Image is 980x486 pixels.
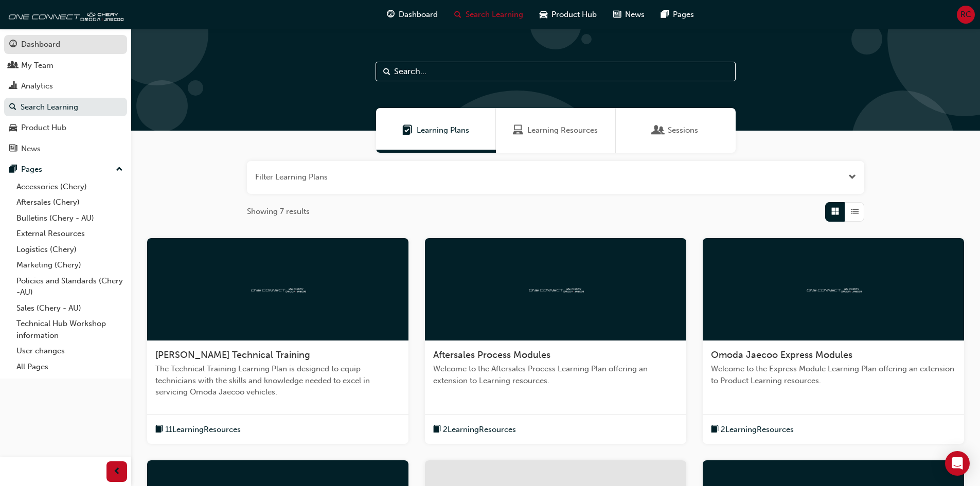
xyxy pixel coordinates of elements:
span: News [625,9,645,21]
span: pages-icon [661,8,669,21]
span: Search Learning [466,9,523,21]
span: Search [383,66,390,78]
a: Product Hub [4,118,127,137]
span: Welcome to the Aftersales Process Learning Plan offering an extension to Learning resources. [433,363,678,386]
a: car-iconProduct Hub [531,4,605,25]
span: up-icon [116,163,123,176]
span: Learning Plans [417,124,469,136]
span: Learning Plans [402,124,413,136]
a: oneconnectOmoda Jaecoo Express ModulesWelcome to the Express Module Learning Plan offering an ext... [703,238,964,444]
span: Aftersales Process Modules [433,349,550,361]
a: Analytics [4,77,127,96]
button: RC [957,6,975,24]
a: Learning ResourcesLearning Resources [496,108,616,153]
span: book-icon [711,423,719,436]
span: Showing 7 results [247,206,310,218]
a: Dashboard [4,35,127,54]
div: Pages [21,164,42,175]
a: Learning PlansLearning Plans [376,108,496,153]
img: oneconnect [5,4,123,25]
a: All Pages [12,359,127,375]
button: Open the filter [848,171,856,183]
span: car-icon [540,8,547,21]
span: [PERSON_NAME] Technical Training [155,349,310,361]
span: Grid [831,206,839,218]
img: oneconnect [805,284,862,294]
span: car-icon [9,123,17,133]
span: List [851,206,859,218]
span: guage-icon [387,8,395,21]
a: News [4,139,127,158]
span: guage-icon [9,40,17,49]
a: guage-iconDashboard [379,4,446,25]
a: External Resources [12,226,127,242]
button: book-icon2LearningResources [711,423,794,436]
a: Policies and Standards (Chery -AU) [12,273,127,300]
span: 2 Learning Resources [721,424,794,436]
span: people-icon [9,61,17,70]
span: prev-icon [113,465,121,478]
span: Learning Resources [513,124,523,136]
span: The Technical Training Learning Plan is designed to equip technicians with the skills and knowled... [155,363,400,398]
span: Omoda Jaecoo Express Modules [711,349,852,361]
div: News [21,143,41,155]
input: Search... [376,62,736,81]
a: pages-iconPages [653,4,702,25]
a: Search Learning [4,98,127,117]
span: Dashboard [399,9,438,21]
a: My Team [4,56,127,75]
a: Marketing (Chery) [12,257,127,273]
button: Pages [4,160,127,179]
div: Analytics [21,80,53,92]
a: User changes [12,343,127,359]
button: book-icon11LearningResources [155,423,241,436]
a: Logistics (Chery) [12,242,127,258]
div: Dashboard [21,39,60,50]
span: 11 Learning Resources [165,424,241,436]
a: oneconnectAftersales Process ModulesWelcome to the Aftersales Process Learning Plan offering an e... [425,238,686,444]
span: news-icon [9,145,17,154]
span: search-icon [9,103,16,112]
a: Aftersales (Chery) [12,194,127,210]
span: search-icon [454,8,461,21]
span: Sessions [668,124,698,136]
a: SessionsSessions [616,108,736,153]
span: chart-icon [9,82,17,91]
span: 2 Learning Resources [443,424,516,436]
span: book-icon [155,423,163,436]
span: pages-icon [9,165,17,174]
button: DashboardMy TeamAnalyticsSearch LearningProduct HubNews [4,33,127,160]
span: Welcome to the Express Module Learning Plan offering an extension to Product Learning resources. [711,363,956,386]
div: Product Hub [21,122,66,134]
a: search-iconSearch Learning [446,4,531,25]
img: oneconnect [527,284,584,294]
a: news-iconNews [605,4,653,25]
span: Learning Resources [527,124,598,136]
span: Pages [673,9,694,21]
a: Technical Hub Workshop information [12,316,127,343]
span: news-icon [613,8,621,21]
span: Product Hub [551,9,597,21]
div: Open Intercom Messenger [945,451,970,476]
button: book-icon2LearningResources [433,423,516,436]
a: Bulletins (Chery - AU) [12,210,127,226]
a: Sales (Chery - AU) [12,300,127,316]
span: book-icon [433,423,441,436]
a: Accessories (Chery) [12,179,127,195]
div: My Team [21,60,54,71]
span: RC [960,9,971,21]
img: oneconnect [250,284,306,294]
a: oneconnect[PERSON_NAME] Technical TrainingThe Technical Training Learning Plan is designed to equ... [147,238,408,444]
span: Sessions [653,124,664,136]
